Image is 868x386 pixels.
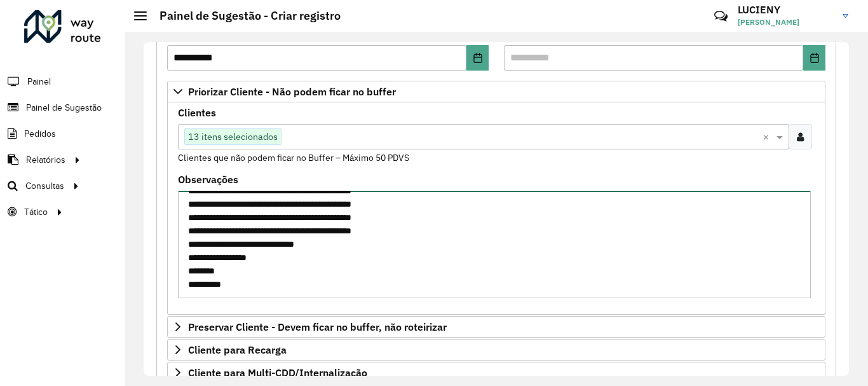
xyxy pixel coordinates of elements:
[167,362,825,383] a: Cliente para Multi-CDD/Internalização
[188,86,396,97] span: Priorizar Cliente - Não podem ficar no buffer
[466,45,489,71] button: Choose Date
[738,17,833,28] span: [PERSON_NAME]
[763,129,773,144] span: Clear all
[167,81,825,102] a: Priorizar Cliente - Não podem ficar no buffer
[27,75,51,88] span: Painel
[185,129,281,144] span: 13 itens selecionados
[26,101,102,114] span: Painel de Sugestão
[707,3,735,30] a: Contato Rápido
[188,368,367,378] span: Cliente para Multi-CDD/Internalização
[178,152,409,163] small: Clientes que não podem ficar no Buffer – Máximo 50 PDVS
[25,179,64,193] span: Consultas
[738,4,833,16] h3: LUCIENY
[167,339,825,361] a: Cliente para Recarga
[188,322,447,332] span: Preservar Cliente - Devem ficar no buffer, não roteirizar
[147,9,341,23] h2: Painel de Sugestão - Criar registro
[167,316,825,338] a: Preservar Cliente - Devem ficar no buffer, não roteirizar
[178,105,216,120] label: Clientes
[188,345,287,355] span: Cliente para Recarga
[24,127,56,141] span: Pedidos
[178,172,238,187] label: Observações
[803,45,825,71] button: Choose Date
[26,153,65,167] span: Relatórios
[167,102,825,315] div: Priorizar Cliente - Não podem ficar no buffer
[24,205,48,219] span: Tático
